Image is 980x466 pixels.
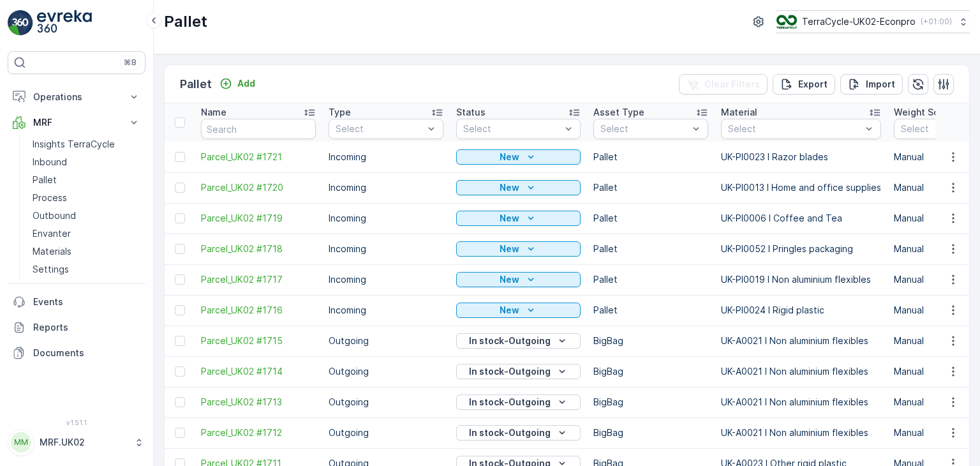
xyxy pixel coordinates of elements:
[201,106,226,119] p: Name
[37,10,92,36] img: logo_light-DOdMpM7g.png
[8,340,145,366] a: Documents
[721,365,881,378] p: UK-A0021 I Non aluminium flexibles
[336,123,424,135] p: Select
[180,75,212,93] p: Pallet
[329,273,443,286] p: Incoming
[456,425,581,440] button: In stock-Outgoing
[33,156,67,169] p: Inbound
[721,396,881,409] p: UK-A0021 I Non aluminium flexibles
[500,304,519,317] p: New
[593,181,708,194] p: Pallet
[721,212,881,225] p: UK-PI0006 I Coffee and Tea
[175,274,185,285] div: Toggle Row Selected
[329,426,443,439] p: Outgoing
[798,78,828,91] p: Export
[593,396,708,409] p: BigBag
[921,17,952,27] p: ( +01:00 )
[469,365,551,378] p: In stock-Outgoing
[329,243,443,255] p: Incoming
[33,138,115,151] p: Insights TerraCycle
[894,106,959,119] p: Weight Source
[8,315,145,340] a: Reports
[201,426,316,439] a: Parcel_UK02 #1712
[721,273,881,286] p: UK-PI0019 I Non aluminium flexibles
[164,11,207,32] p: Pallet
[456,241,581,257] button: New
[27,225,145,243] a: Envanter
[469,426,551,439] p: In stock-Outgoing
[456,211,581,226] button: New
[721,334,881,347] p: UK-A0021 I Non aluminium flexibles
[329,212,443,225] p: Incoming
[33,209,76,222] p: Outbound
[201,304,316,317] a: Parcel_UK02 #1716
[201,119,316,139] input: Search
[27,207,145,225] a: Outbound
[8,10,33,36] img: logo
[175,397,185,407] div: Toggle Row Selected
[721,181,881,194] p: UK-PI0013 I Home and office supplies
[500,243,519,255] p: New
[40,436,128,449] p: MRF.UK02
[33,192,67,204] p: Process
[33,91,120,103] p: Operations
[593,334,708,347] p: BigBag
[175,152,185,162] div: Toggle Row Selected
[33,116,120,129] p: MRF
[201,212,316,225] a: Parcel_UK02 #1719
[456,149,581,165] button: New
[27,189,145,207] a: Process
[329,334,443,347] p: Outgoing
[201,334,316,347] a: Parcel_UK02 #1715
[802,15,916,28] p: TerraCycle-UK02-Econpro
[776,10,970,33] button: TerraCycle-UK02-Econpro(+01:00)
[469,334,551,347] p: In stock-Outgoing
[500,181,519,194] p: New
[456,395,581,410] button: In stock-Outgoing
[175,305,185,315] div: Toggle Row Selected
[27,260,145,278] a: Settings
[175,336,185,346] div: Toggle Row Selected
[463,123,561,135] p: Select
[329,365,443,378] p: Outgoing
[11,432,31,453] div: MM
[600,123,688,135] p: Select
[776,15,797,29] img: terracycle_logo_wKaHoWT.png
[593,212,708,225] p: Pallet
[201,151,316,163] a: Parcel_UK02 #1721
[593,106,644,119] p: Asset Type
[728,123,861,135] p: Select
[593,273,708,286] p: Pallet
[773,74,835,94] button: Export
[593,304,708,317] p: Pallet
[201,273,316,286] span: Parcel_UK02 #1717
[456,333,581,349] button: In stock-Outgoing
[8,429,145,456] button: MMMRF.UK02
[329,304,443,317] p: Incoming
[593,365,708,378] p: BigBag
[456,364,581,379] button: In stock-Outgoing
[8,289,145,315] a: Events
[469,396,551,409] p: In stock-Outgoing
[500,273,519,286] p: New
[33,263,69,276] p: Settings
[329,151,443,163] p: Incoming
[500,151,519,163] p: New
[175,366,185,377] div: Toggle Row Selected
[27,153,145,171] a: Inbound
[33,347,140,359] p: Documents
[866,78,895,91] p: Import
[329,181,443,194] p: Incoming
[329,106,351,119] p: Type
[456,180,581,195] button: New
[500,212,519,225] p: New
[201,365,316,378] a: Parcel_UK02 #1714
[27,243,145,260] a: Materials
[33,321,140,334] p: Reports
[33,174,57,186] p: Pallet
[201,396,316,409] span: Parcel_UK02 #1713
